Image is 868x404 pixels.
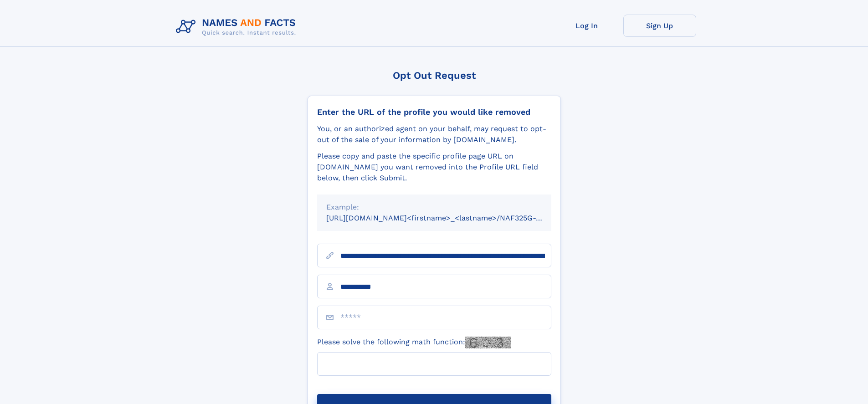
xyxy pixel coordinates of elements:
a: Sign Up [623,15,696,37]
img: Logo Names and Facts [172,15,303,39]
div: Example: [326,202,542,213]
div: Please copy and paste the specific profile page URL on [DOMAIN_NAME] you want removed into the Pr... [317,151,551,184]
a: Log In [550,15,623,37]
small: [URL][DOMAIN_NAME]<firstname>_<lastname>/NAF325G-xxxxxxxx [326,214,569,222]
label: Please solve the following math function: [317,337,511,348]
div: You, or an authorized agent on your behalf, may request to opt-out of the sale of your informatio... [317,123,551,145]
div: Opt Out Request [308,70,561,81]
div: Enter the URL of the profile you would like removed [317,107,551,117]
